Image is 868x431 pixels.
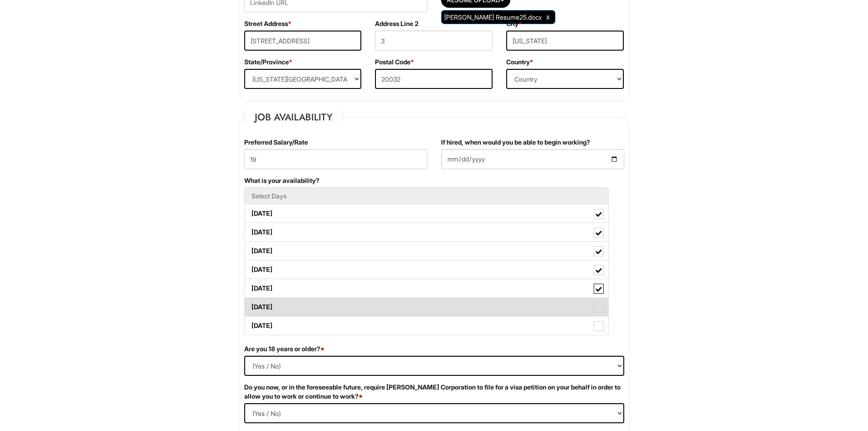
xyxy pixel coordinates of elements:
[245,223,608,241] label: [DATE]
[441,138,590,147] label: If hired, when would you be able to begin working?
[244,110,343,124] legend: Job Availability
[375,31,493,51] input: Apt., Suite, Box, etc.
[544,11,552,23] a: Clear Uploaded File
[506,19,522,28] label: City
[244,403,624,423] select: (Yes / No)
[245,204,608,223] label: [DATE]
[244,344,324,353] label: Are you 18 years or older?
[375,57,414,67] label: Postal Code
[375,19,418,28] label: Address Line 2
[252,192,601,199] h5: Select Days
[244,138,308,147] label: Preferred Salary/Rate
[245,242,608,260] label: [DATE]
[245,298,608,316] label: [DATE]
[244,57,293,67] label: State/Province
[245,260,608,279] label: [DATE]
[506,57,534,67] label: Country
[245,279,608,297] label: [DATE]
[244,383,624,401] label: Do you now, or in the foreseeable future, require [PERSON_NAME] Corporation to file for a visa pe...
[244,69,362,89] select: State/Province
[506,31,624,51] input: City
[375,69,493,89] input: Postal Code
[244,176,319,185] label: What is your availability?
[244,356,624,376] select: (Yes / No)
[244,31,362,51] input: Street Address
[245,317,608,335] label: [DATE]
[444,13,542,21] span: [PERSON_NAME] Resume25.docx
[244,19,292,28] label: Street Address
[506,69,624,89] select: Country
[244,149,427,169] input: Preferred Salary/Rate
